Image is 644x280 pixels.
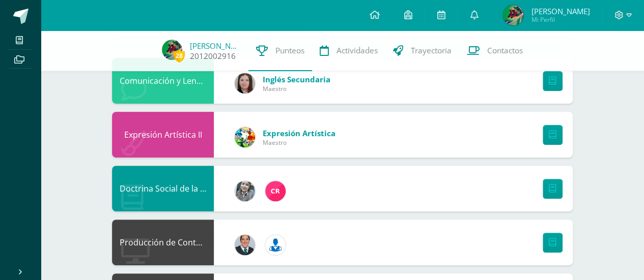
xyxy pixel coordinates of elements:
span: Trayectoria [411,45,452,56]
span: [PERSON_NAME] [531,6,590,16]
img: 2306758994b507d40baaa54be1d4aa7e.png [235,235,255,255]
span: Expresión Artística [263,128,335,138]
span: Mi Perfil [531,15,590,24]
a: Punteos [248,30,312,71]
div: Comunicación y Lenguaje L3 Inglés [112,58,214,104]
img: 6ed6846fa57649245178fca9fc9a58dd.png [265,235,286,255]
div: Producción de Contenidos Digitales [112,220,214,265]
a: Actividades [312,30,385,71]
img: 866c3f3dc5f3efb798120d7ad13644d9.png [265,181,286,201]
span: Maestro [263,138,335,147]
img: 159e24a6ecedfdf8f489544946a573f0.png [235,127,255,147]
img: 97032322cc9f71459aa69d7afb02c43b.png [162,40,182,60]
a: [PERSON_NAME] [190,41,241,51]
span: 28 [174,49,185,62]
img: cba4c69ace659ae4cf02a5761d9a2473.png [235,181,255,201]
a: Contactos [459,30,530,71]
img: 97032322cc9f71459aa69d7afb02c43b.png [503,5,523,25]
span: Maestro [263,84,330,93]
a: Trayectoria [385,30,459,71]
span: Actividades [337,45,378,56]
img: 8af0450cf43d44e38c4a1497329761f3.png [235,73,255,94]
span: Inglés Secundaria [263,74,330,84]
div: Doctrina Social de la Iglesia [112,166,214,211]
span: Punteos [275,45,304,56]
div: Expresión Artística II [112,112,214,158]
span: Contactos [487,45,523,56]
a: 2012002916 [190,51,236,61]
